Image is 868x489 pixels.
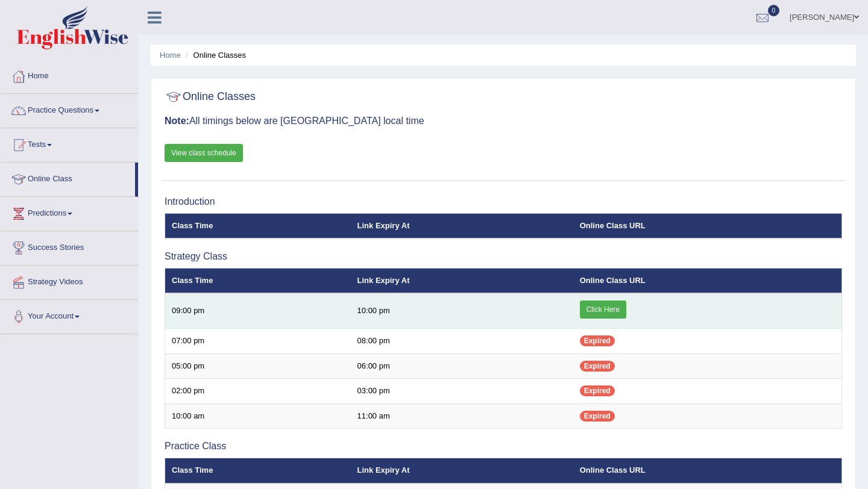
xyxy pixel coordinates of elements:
[351,329,573,354] td: 08:00 pm
[351,213,573,238] th: Link Expiry At
[165,403,351,429] td: 10:00 am
[165,213,351,238] th: Class Time
[1,300,138,330] a: Your Account
[580,335,615,346] span: Expired
[160,51,181,60] a: Home
[351,268,573,293] th: Link Expiry At
[1,60,138,90] a: Home
[165,268,351,293] th: Class Time
[165,251,842,262] h3: Strategy Class
[1,128,138,158] a: Tests
[1,266,138,296] a: Strategy Videos
[165,144,243,162] a: View class schedule
[1,197,138,227] a: Predictions
[165,116,189,126] b: Note:
[573,268,842,293] th: Online Class URL
[573,458,842,484] th: Online Class URL
[580,385,615,396] span: Expired
[165,293,351,329] td: 09:00 pm
[351,354,573,379] td: 06:00 pm
[165,441,842,452] h3: Practice Class
[351,458,573,484] th: Link Expiry At
[573,213,842,238] th: Online Class URL
[165,379,351,404] td: 02:00 pm
[768,5,780,16] span: 0
[1,163,135,193] a: Online Class
[165,88,256,106] h2: Online Classes
[165,458,351,484] th: Class Time
[351,403,573,429] td: 11:00 am
[165,354,351,379] td: 05:00 pm
[580,361,615,372] span: Expired
[165,196,842,207] h3: Introduction
[165,116,842,126] h3: All timings below are [GEOGRAPHIC_DATA] local time
[351,293,573,329] td: 10:00 pm
[580,411,615,422] span: Expired
[1,94,138,124] a: Practice Questions
[580,301,626,319] a: Click Here
[351,379,573,404] td: 03:00 pm
[1,231,138,261] a: Success Stories
[183,49,246,61] li: Online Classes
[165,329,351,354] td: 07:00 pm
